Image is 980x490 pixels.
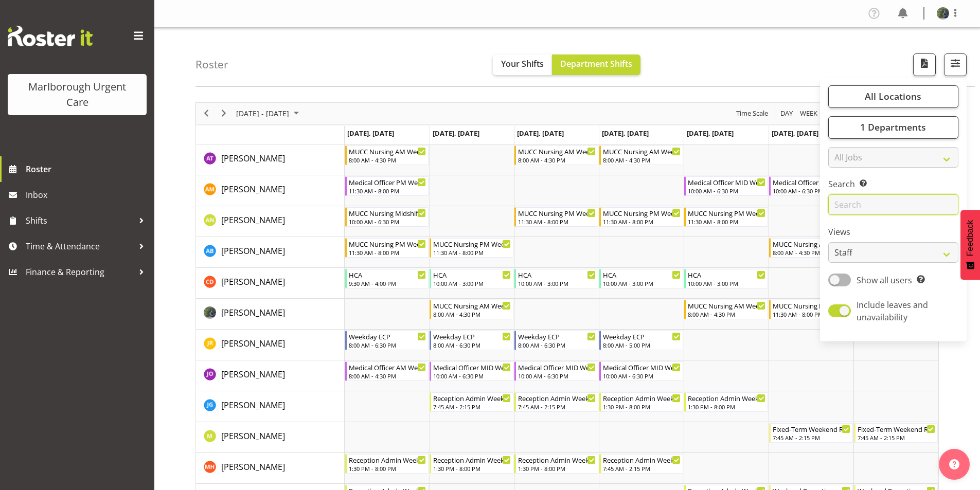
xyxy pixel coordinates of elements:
span: [DATE], [DATE] [687,129,734,138]
span: Roster [26,161,149,177]
span: [PERSON_NAME] [221,184,285,195]
div: Reception Admin Weekday PM [688,393,765,403]
div: HCA [433,269,511,280]
div: Medical Officer MID Weekday [433,362,511,372]
div: Cordelia Davies"s event - HCA Begin From Thursday, October 2, 2025 at 10:00:00 AM GMT+13:00 Ends ... [599,269,683,288]
div: Medical Officer Weekends [773,177,850,187]
span: [PERSON_NAME] [221,153,285,164]
div: Margret Hall"s event - Reception Admin Weekday AM Begin From Thursday, October 2, 2025 at 7:45:00... [599,454,683,474]
div: Margret Hall"s event - Reception Admin Weekday PM Begin From Wednesday, October 1, 2025 at 1:30:0... [514,454,598,474]
div: MUCC Nursing PM Weekday [349,239,426,249]
div: Josephine Godinez"s event - Reception Admin Weekday AM Begin From Tuesday, September 30, 2025 at ... [430,392,513,412]
span: [DATE], [DATE] [602,129,649,138]
div: MUCC Nursing Midshift [349,208,426,218]
div: Reception Admin Weekday PM [349,455,426,465]
a: [PERSON_NAME] [221,368,285,380]
a: [PERSON_NAME] [221,276,285,288]
a: [PERSON_NAME] [221,306,285,319]
button: Your Shifts [493,55,552,75]
button: Next [217,107,231,120]
span: [DATE], [DATE] [517,129,564,138]
div: Alexandra Madigan"s event - Medical Officer PM Weekday Begin From Monday, September 29, 2025 at 1... [345,176,429,196]
span: All Locations [865,90,921,102]
label: Views [828,226,958,238]
a: [PERSON_NAME] [221,214,285,226]
div: Marlborough Urgent Care [18,79,136,110]
div: Weekday ECP [433,331,511,341]
td: Andrew Brooks resource [196,237,345,268]
div: 8:00 AM - 4:30 PM [349,156,426,164]
div: Alysia Newman-Woods"s event - MUCC Nursing PM Weekday Begin From Wednesday, October 1, 2025 at 11... [514,207,598,227]
div: 10:00 AM - 3:00 PM [603,279,681,287]
div: 10:00 AM - 6:30 PM [433,372,511,380]
img: Rosterit website logo [8,26,93,46]
div: 1:30 PM - 8:00 PM [349,464,426,473]
div: Reception Admin Weekday AM [433,393,511,403]
div: 9:30 AM - 4:00 PM [349,279,426,287]
div: HCA [603,269,681,280]
div: Agnes Tyson"s event - MUCC Nursing AM Weekday Begin From Wednesday, October 1, 2025 at 8:00:00 AM... [514,146,598,165]
div: Agnes Tyson"s event - MUCC Nursing AM Weekday Begin From Monday, September 29, 2025 at 8:00:00 AM... [345,146,429,165]
div: Medical Officer AM Weekday [349,362,426,372]
div: Reception Admin Weekday AM [603,455,681,465]
td: Agnes Tyson resource [196,144,345,175]
div: Fixed-Term Weekend Reception [773,424,850,434]
a: [PERSON_NAME] [221,399,285,411]
div: Alexandra Madigan"s event - Medical Officer Weekends Begin From Saturday, October 4, 2025 at 10:0... [769,176,853,196]
div: 1:30 PM - 8:00 PM [603,403,681,411]
td: Alysia Newman-Woods resource [196,206,345,237]
div: 11:30 AM - 8:00 PM [773,310,850,318]
div: 7:45 AM - 2:15 PM [433,403,511,411]
div: 10:00 AM - 6:30 PM [518,372,596,380]
td: Margie Vuto resource [196,422,345,453]
div: 8:00 AM - 6:30 PM [518,341,596,349]
div: 11:30 AM - 8:00 PM [433,248,511,257]
span: Shifts [26,213,134,228]
div: 8:00 AM - 6:30 PM [349,341,426,349]
button: Timeline Day [779,107,795,120]
span: Finance & Reporting [26,264,134,280]
span: [DATE], [DATE] [772,129,818,138]
button: 1 Departments [828,116,958,139]
div: Reception Admin Weekday PM [603,393,681,403]
div: Medical Officer PM Weekday [349,177,426,187]
button: Feedback - Show survey [960,210,980,280]
div: 11:30 AM - 8:00 PM [349,248,426,257]
span: [PERSON_NAME] [221,245,285,257]
span: Your Shifts [501,58,544,69]
div: 8:00 AM - 4:30 PM [518,156,596,164]
span: [PERSON_NAME] [221,430,285,442]
div: MUCC Nursing PM Weekday [688,208,765,218]
td: Josephine Godinez resource [196,391,345,422]
div: Josephine Godinez"s event - Reception Admin Weekday AM Begin From Wednesday, October 1, 2025 at 7... [514,392,598,412]
div: previous period [198,103,215,124]
a: [PERSON_NAME] [221,337,285,350]
span: Show all users [857,275,912,286]
span: Time & Attendance [26,239,134,254]
div: Medical Officer MID Weekday [603,362,681,372]
div: MUCC Nursing PM Weekday [518,208,596,218]
div: Alysia Newman-Woods"s event - MUCC Nursing Midshift Begin From Monday, September 29, 2025 at 10:0... [345,207,429,227]
button: Previous [200,107,213,120]
div: Jenny O'Donnell"s event - Medical Officer AM Weekday Begin From Monday, September 29, 2025 at 8:0... [345,361,429,381]
div: 10:00 AM - 6:30 PM [603,372,681,380]
div: 11:30 AM - 8:00 PM [603,217,681,226]
div: HCA [349,269,426,280]
td: Jenny O'Donnell resource [196,360,345,391]
div: 11:30 AM - 8:00 PM [518,217,596,226]
div: MUCC Nursing AM Weekends [773,239,850,249]
div: Alysia Newman-Woods"s event - MUCC Nursing PM Weekday Begin From Friday, October 3, 2025 at 11:30... [684,207,768,227]
div: 10:00 AM - 6:30 PM [349,217,426,226]
img: help-xxl-2.png [949,459,959,469]
span: [DATE], [DATE] [347,129,394,138]
div: 8:00 AM - 5:00 PM [603,341,681,349]
div: Reception Admin Weekday PM [433,455,511,465]
div: Weekday ECP [518,331,596,341]
div: 8:00 AM - 4:30 PM [349,372,426,380]
button: Filter Shifts [944,53,967,76]
div: Cordelia Davies"s event - HCA Begin From Wednesday, October 1, 2025 at 10:00:00 AM GMT+13:00 Ends... [514,269,598,288]
div: 1:30 PM - 8:00 PM [688,403,765,411]
button: Timeline Week [798,107,819,120]
div: Jacinta Rangi"s event - Weekday ECP Begin From Wednesday, October 1, 2025 at 8:00:00 AM GMT+13:00... [514,331,598,350]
